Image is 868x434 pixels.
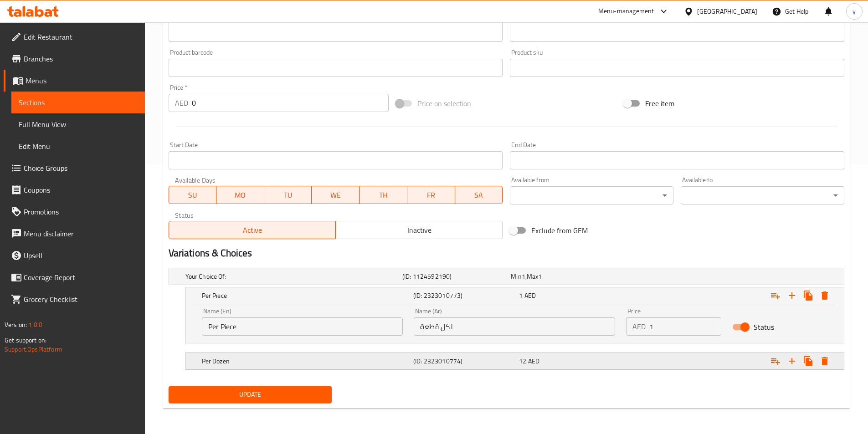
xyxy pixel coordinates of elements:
[169,221,336,239] button: Active
[24,250,138,261] span: Upsell
[24,228,138,239] span: Menu disclaimer
[538,271,542,282] span: 1
[11,135,145,157] a: Edit Menu
[220,189,261,202] span: MO
[26,75,138,86] span: Menus
[28,319,42,331] span: 1.0.0
[414,317,615,336] input: Enter name Ar
[202,357,410,366] h5: Per Dozen
[459,189,499,202] span: SA
[817,287,833,304] button: Delete Per Piece
[11,92,145,113] a: Sections
[24,184,138,195] span: Coupons
[413,291,515,300] h5: (ID: 2323010773)
[312,186,360,204] button: WE
[4,26,145,48] a: Edit Restaurant
[268,189,308,202] span: TU
[754,322,774,332] span: Status
[173,224,332,237] span: Active
[411,189,452,202] span: FR
[24,163,138,174] span: Choice Groups
[649,317,721,336] input: Please enter price
[335,221,503,239] button: Inactive
[169,246,844,260] h2: Variations & Choices
[315,189,356,202] span: WE
[185,287,844,304] div: Expand
[4,179,145,201] a: Coupons
[4,223,145,245] a: Menu disclaimer
[169,186,217,204] button: SU
[19,141,138,152] span: Edit Menu
[264,186,312,204] button: TU
[413,357,515,366] h5: (ID: 2323010774)
[519,290,523,301] span: 1
[528,355,539,367] span: AED
[800,353,817,369] button: Clone new choice
[11,113,145,135] a: Full Menu View
[511,271,521,282] span: Min
[175,97,188,108] p: AED
[784,287,800,304] button: Add new choice
[510,59,844,77] input: Please enter product sku
[767,353,784,369] button: Add choice group
[455,186,503,204] button: SA
[24,294,138,305] span: Grocery Checklist
[363,189,404,202] span: TH
[176,389,325,400] span: Update
[697,6,757,16] div: [GEOGRAPHIC_DATA]
[598,6,654,17] div: Menu-management
[519,355,526,367] span: 12
[4,288,145,310] a: Grocery Checklist
[524,290,536,301] span: AED
[24,31,138,42] span: Edit Restaurant
[202,317,403,336] input: Enter name En
[4,266,145,288] a: Coverage Report
[169,59,503,77] input: Please enter product barcode
[202,291,410,300] h5: Per Piece
[527,271,538,282] span: Max
[417,98,471,109] span: Price on selection
[767,287,784,304] button: Add choice group
[169,386,332,403] button: Update
[681,186,844,204] div: ​
[192,94,389,112] input: Please enter price
[784,353,800,369] button: Add new choice
[24,272,138,283] span: Coverage Report
[19,97,138,108] span: Sections
[632,321,646,332] p: AED
[173,189,213,202] span: SU
[185,272,399,281] h5: Your Choice Of:
[5,319,27,331] span: Version:
[853,6,856,16] span: y
[169,268,844,285] div: Expand
[4,245,145,266] a: Upsell
[5,334,46,346] span: Get support on:
[185,353,844,369] div: Expand
[522,271,525,282] span: 1
[407,186,455,204] button: FR
[5,343,62,355] a: Support.OpsPlatform
[645,98,674,109] span: Free item
[402,272,507,281] h5: (ID: 1124592190)
[531,225,588,236] span: Exclude from GEM
[4,201,145,223] a: Promotions
[24,53,138,64] span: Branches
[510,186,673,204] div: ​
[216,186,264,204] button: MO
[339,224,499,237] span: Inactive
[4,70,145,92] a: Menus
[19,119,138,130] span: Full Menu View
[800,287,817,304] button: Clone new choice
[24,206,138,217] span: Promotions
[4,157,145,179] a: Choice Groups
[4,48,145,70] a: Branches
[360,186,407,204] button: TH
[511,272,616,281] div: ,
